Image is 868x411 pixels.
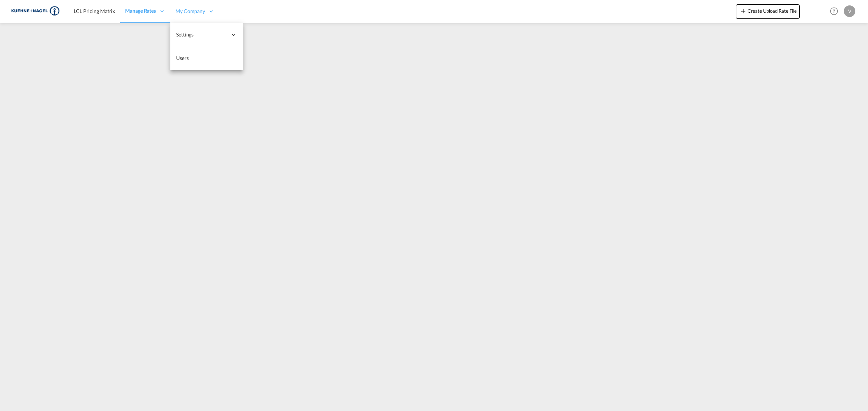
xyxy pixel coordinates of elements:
[828,5,840,17] span: Help
[170,23,243,47] div: Settings
[736,4,800,19] button: icon-plus 400-fgCreate Upload Rate File
[175,8,205,15] span: My Company
[828,5,844,18] div: Help
[844,5,855,17] div: V
[11,3,60,20] img: 36441310f41511efafde313da40ec4a4.png
[176,31,227,38] span: Settings
[125,7,156,14] span: Manage Rates
[739,7,748,15] md-icon: icon-plus 400-fg
[74,8,115,14] span: LCL Pricing Matrix
[176,55,189,61] span: Users
[170,47,243,70] a: Users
